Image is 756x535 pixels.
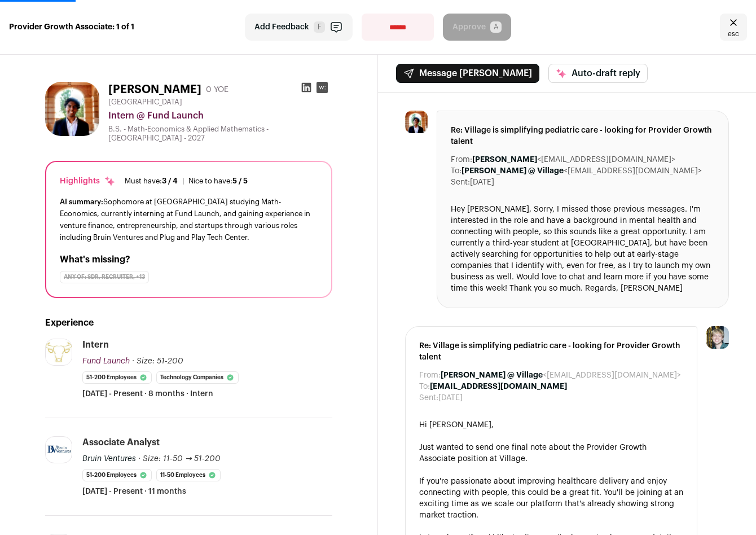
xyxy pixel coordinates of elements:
h2: Experience [45,316,332,330]
img: ac722855b2c3e2aab09688e7c1a8c3196034edbcf3de14083a8016da71dbb272 [405,111,428,133]
div: Highlights [60,176,116,187]
dd: <[EMAIL_ADDRESS][DOMAIN_NAME]> [472,154,675,165]
span: [DATE] - Present · 11 months [82,486,186,497]
div: Sophomore at [GEOGRAPHIC_DATA] studying Math-Economics, currently interning at Fund Launch, and g... [60,196,318,244]
a: Close [720,14,747,41]
span: Re: Village is simplifying pediatric care - looking for Provider Growth talent [419,340,683,363]
dt: From: [419,370,441,381]
li: 51-200 employees [82,469,152,481]
b: [PERSON_NAME] [472,156,537,164]
span: F [314,21,325,33]
dd: <[EMAIL_ADDRESS][DOMAIN_NAME]> [461,165,702,177]
span: Bruin Ventures [82,455,136,463]
div: Associate Analyst [82,436,160,449]
b: [PERSON_NAME] @ Village [461,167,564,175]
span: [GEOGRAPHIC_DATA] [108,98,182,107]
dd: [DATE] [470,177,494,188]
dt: Sent: [451,177,470,188]
dt: To: [451,165,461,177]
span: Fund Launch [82,357,130,365]
img: 6494470-medium_jpg [706,326,729,349]
li: 51-200 employees [82,371,152,384]
span: AI summary: [60,198,103,205]
button: Add Feedback F [245,14,353,41]
h2: What's missing? [60,253,318,266]
span: · Size: 11-50 → 51-200 [138,455,221,463]
span: 3 / 4 [162,177,178,185]
span: [DATE] - Present · 8 months · Intern [82,388,213,400]
span: Add Feedback [254,21,309,33]
div: B.S. - Math-Economics & Applied Mathematics - [GEOGRAPHIC_DATA] - 2027 [108,125,332,143]
span: 5 / 5 [232,177,248,185]
ul: | [125,177,248,186]
h1: [PERSON_NAME] [108,82,201,98]
dt: Sent: [419,392,438,404]
div: Intern @ Fund Launch [108,109,332,122]
div: Any of: sdr, recruiter, +13 [60,271,149,283]
button: Auto-draft reply [548,64,648,83]
dd: [DATE] [438,392,463,404]
img: 6974b406db78f61cef3af8c577254207875a1a82546ad2ab77cd6829050e4cec.jpg [46,444,72,455]
button: Message [PERSON_NAME] [396,64,539,83]
li: Technology Companies [156,371,239,384]
span: esc [728,29,739,38]
img: ac722855b2c3e2aab09688e7c1a8c3196034edbcf3de14083a8016da71dbb272 [45,82,99,136]
li: 11-50 employees [156,469,221,481]
div: Nice to have: [188,177,248,186]
dt: From: [451,154,472,165]
div: 0 YOE [206,84,228,95]
span: · Size: 51-200 [132,357,183,365]
dt: To: [419,381,430,392]
b: [EMAIL_ADDRESS][DOMAIN_NAME] [430,383,567,391]
dd: <[EMAIL_ADDRESS][DOMAIN_NAME]> [441,370,681,381]
strong: Provider Growth Associate: 1 of 1 [9,21,134,33]
div: Hey [PERSON_NAME], Sorry, I missed those previous messages. I'm interested in the role and have a... [451,204,715,294]
span: Re: Village is simplifying pediatric care - looking for Provider Growth talent [451,125,715,147]
img: 882a7ab273297e9328be4152a1b7f84188bd4e6f4feee62d19d027c54efb82bb.jpg [46,339,72,365]
div: Must have: [125,177,178,186]
div: Intern [82,339,109,351]
b: [PERSON_NAME] @ Village [441,371,543,379]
